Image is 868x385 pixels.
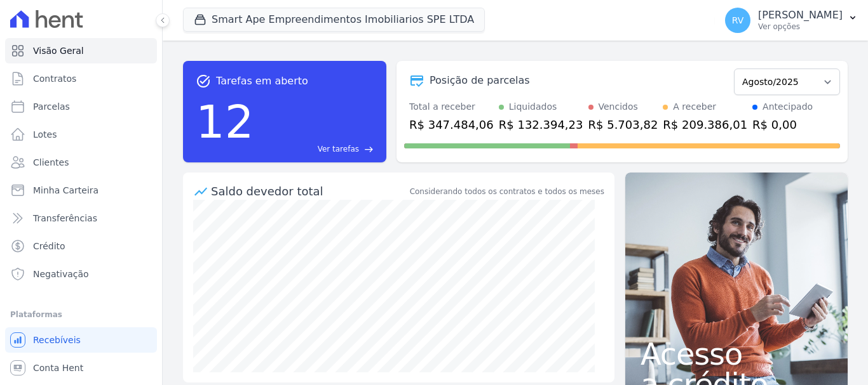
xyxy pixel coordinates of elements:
[183,8,485,32] button: Smart Ape Empreendimentos Imobiliarios SPE LTDA
[33,334,81,346] span: Recebíveis
[5,355,157,381] a: Conta Hent
[216,74,308,89] span: Tarefas em aberto
[588,116,658,133] div: R$ 5.703,82
[5,38,157,63] a: Visão Geral
[259,143,374,155] a: Ver tarefas east
[641,339,832,369] span: Acesso
[410,186,604,197] div: Considerando todos os contratos e todos os meses
[196,74,211,89] span: task_alt
[318,143,359,155] span: Ver tarefas
[33,362,83,374] span: Conta Hent
[430,73,530,88] div: Posição de parcelas
[509,100,557,114] div: Liquidados
[33,44,84,57] span: Visão Geral
[599,100,638,114] div: Vencidos
[33,128,57,141] span: Lotes
[5,150,157,175] a: Clientes
[5,233,157,259] a: Crédito
[33,100,70,113] span: Parcelas
[5,94,157,119] a: Parcelas
[5,66,157,91] a: Contratos
[5,261,157,287] a: Negativação
[33,240,65,252] span: Crédito
[758,22,843,32] p: Ver opções
[5,327,157,353] a: Recebíveis
[732,16,744,25] span: RV
[10,307,152,322] div: Plataformas
[196,89,254,155] div: 12
[409,116,494,133] div: R$ 347.484,06
[33,72,76,85] span: Contratos
[763,100,813,114] div: Antecipado
[5,206,157,231] a: Transferências
[33,212,97,225] span: Transferências
[673,100,716,114] div: A receber
[663,116,747,133] div: R$ 209.386,01
[33,268,89,280] span: Negativação
[499,116,583,133] div: R$ 132.394,23
[33,156,69,169] span: Clientes
[5,122,157,147] a: Lotes
[364,145,374,154] span: east
[409,100,494,114] div: Total a receber
[33,184,98,197] span: Minha Carteira
[715,3,868,38] button: RV [PERSON_NAME] Ver opções
[5,178,157,203] a: Minha Carteira
[758,9,843,22] p: [PERSON_NAME]
[211,183,407,200] div: Saldo devedor total
[752,116,813,133] div: R$ 0,00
